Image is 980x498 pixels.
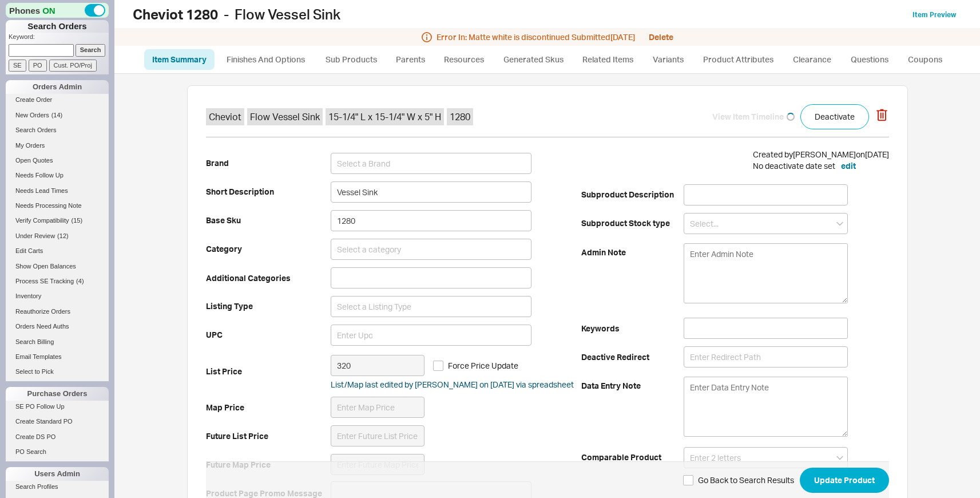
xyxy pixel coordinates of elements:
input: Select a Listing Type [331,296,531,317]
span: No deactivate date set [753,161,835,171]
a: Parents [387,49,433,70]
h1: Search Orders [6,20,109,33]
a: Related Items [574,49,642,70]
a: Search Billing [6,336,109,348]
input: Enter Redirect Path [684,346,848,367]
span: Update Product [814,473,875,487]
a: Show Open Balances [6,260,109,272]
span: Needs Follow Up [15,172,64,179]
span: Under Review [15,232,55,239]
input: Select a category [331,239,531,260]
a: Reauthorize Orders [6,306,109,318]
button: Update Product [800,468,889,493]
a: Create DS PO [6,431,109,443]
span: ( 4 ) [76,278,84,284]
span: ( 12 ) [57,232,69,239]
a: Resources [435,49,493,70]
input: Enter Sku [331,210,531,231]
div: List/Map last edited by [PERSON_NAME] on [DATE] via spreadsheet [331,379,574,390]
a: Item Preview [912,10,956,19]
span: Go Back to Search Results [698,475,794,486]
b: Keywords [581,323,684,334]
a: Item Summary [144,49,215,70]
a: New Orders(14) [6,109,109,121]
input: Go Back to Search Results [683,475,693,485]
a: Create Standard PO [6,416,109,428]
a: PO Search [6,446,109,458]
a: Edit Carts [6,245,109,257]
div: Users Admin [6,467,109,481]
a: Email Templates [6,351,109,363]
b: Category [206,243,331,255]
a: Orders Need Auths [6,321,109,333]
b: Admin Note [581,247,684,258]
a: Open Quotes [6,155,109,167]
input: Enter List Price [331,355,424,376]
span: Needs Processing Note [15,202,82,209]
b: Base Sku [206,215,331,226]
b: Map Price [206,402,331,413]
input: Select a Brand [331,153,531,174]
b: Subproduct Stock type [581,218,684,229]
input: Force Price Update [433,361,443,371]
div: Created by [PERSON_NAME] on [DATE] [753,149,889,160]
span: Error In: Matte white is discontinued Submitted [DATE] [437,33,635,42]
span: - [224,6,229,23]
input: Enter Future Map Price [331,454,424,475]
svg: open menu [836,222,843,226]
span: 1280 [447,108,473,125]
a: Needs Lead Times [6,185,109,197]
span: ( 14 ) [51,112,63,118]
button: View Item Timeline [712,111,795,122]
input: Enter Upc [331,325,531,346]
b: Future List Price [206,430,331,442]
input: Enter Future List Price [331,425,424,446]
b: Cheviot 1280 [133,6,218,23]
a: Finishes And Options [217,49,315,70]
input: Cust. PO/Proj [49,60,97,72]
span: 15-1/4" L x 15-1/4" W x 5" H [326,108,444,125]
a: Needs Processing Note [6,200,109,212]
a: Inventory [6,290,109,302]
span: New Orders [15,112,49,118]
a: Clearance [784,49,839,70]
input: PO [29,60,47,72]
span: ( 15 ) [72,217,83,224]
b: Brand [206,157,331,169]
a: Process SE Tracking(4) [6,275,109,287]
span: Flow Vessel Sink [235,6,340,23]
b: UPC [206,329,331,341]
b: Future Map Price [206,459,331,471]
a: Questions [842,49,897,70]
b: Subproduct Description [581,189,684,200]
span: Process SE Tracking [15,278,74,284]
a: My Orders [6,140,109,152]
button: edit [841,160,856,172]
p: Keyword: [9,33,109,44]
b: List Price [206,366,331,377]
a: Variants [644,49,692,70]
a: Product Attributes [695,49,782,70]
span: Flow Vessel Sink [247,108,323,125]
b: Listing Type [206,301,331,312]
span: Cheviot [206,108,244,125]
span: ON [42,5,55,17]
a: Needs Follow Up [6,169,109,181]
span: Deactivate [815,110,855,124]
input: Enter Short Description [331,181,531,203]
b: Comparable Product [581,452,684,463]
a: Verify Compatibility(15) [6,215,109,227]
input: Select... [684,213,848,234]
b: Data Entry Note [581,380,684,392]
input: Search [76,44,106,56]
a: Search Orders [6,124,109,136]
input: Enter Map Price [331,397,424,418]
input: Enter 2 letters [684,447,848,468]
b: Deactive Redirect [581,351,684,363]
a: SE PO Follow Up [6,401,109,413]
svg: open menu [836,456,843,460]
a: Select to Pick [6,366,109,378]
b: Additional Categories [206,272,331,284]
button: Deactivate [800,104,869,129]
a: Create Order [6,94,109,106]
